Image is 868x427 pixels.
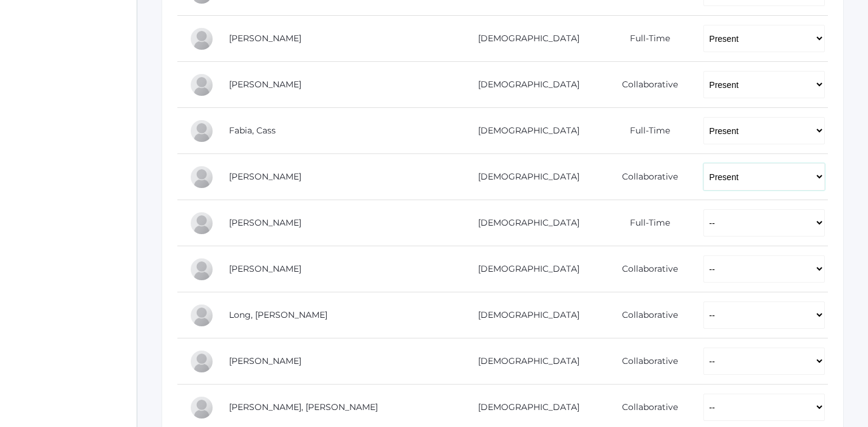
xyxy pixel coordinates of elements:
[190,211,214,235] div: Gabriella Gianna Guerra
[190,395,214,420] div: Smith Mansi
[449,338,600,385] td: [DEMOGRAPHIC_DATA]
[190,303,214,328] div: Wren Long
[229,79,301,90] a: [PERSON_NAME]
[229,309,327,320] a: Long, [PERSON_NAME]
[449,246,600,292] td: [DEMOGRAPHIC_DATA]
[449,16,600,62] td: [DEMOGRAPHIC_DATA]
[190,73,214,97] div: Nathan Dishchekenian
[600,200,691,246] td: Full-Time
[229,402,378,412] a: [PERSON_NAME], [PERSON_NAME]
[190,27,214,51] div: Olivia Dainko
[449,62,600,108] td: [DEMOGRAPHIC_DATA]
[600,154,691,200] td: Collaborative
[449,292,600,338] td: [DEMOGRAPHIC_DATA]
[600,338,691,385] td: Collaborative
[600,246,691,292] td: Collaborative
[229,217,301,228] a: [PERSON_NAME]
[449,154,600,200] td: [DEMOGRAPHIC_DATA]
[229,171,301,182] a: [PERSON_NAME]
[190,349,214,374] div: Levi Lopez
[600,16,691,62] td: Full-Time
[600,62,691,108] td: Collaborative
[229,263,301,274] a: [PERSON_NAME]
[229,33,301,44] a: [PERSON_NAME]
[600,292,691,338] td: Collaborative
[600,108,691,154] td: Full-Time
[229,355,301,366] a: [PERSON_NAME]
[449,200,600,246] td: [DEMOGRAPHIC_DATA]
[229,125,276,136] a: Fabia, Cass
[190,165,214,189] div: Isaac Gregorchuk
[449,108,600,154] td: [DEMOGRAPHIC_DATA]
[190,119,214,143] div: Cass Fabia
[190,257,214,281] div: Christopher Ip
